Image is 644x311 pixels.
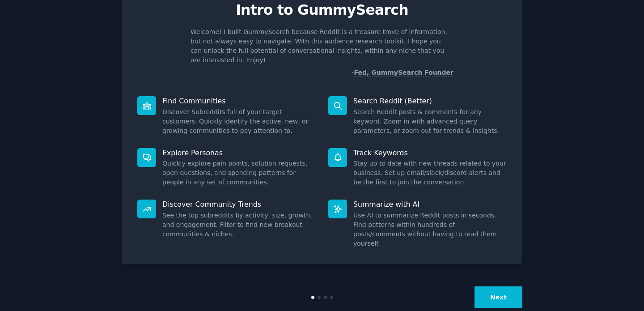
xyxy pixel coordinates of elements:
dd: Stay up to date with new threads related to your business. Set up email/slack/discord alerts and ... [353,159,507,187]
dd: Discover Subreddits full of your target customers. Quickly identify the active, new, or growing c... [162,107,316,136]
button: Next [475,286,522,308]
p: Search Reddit (Better) [353,96,507,106]
p: Welcome! I built GummySearch because Reddit is a treasure trove of information, but not always ea... [191,27,453,65]
a: Fed, GummySearch Founder [354,69,453,77]
dd: See the top subreddits by activity, size, growth, and engagement. Filter to find new breakout com... [162,211,316,239]
p: Find Communities [162,96,316,106]
dd: Quickly explore pain points, solution requests, open questions, and spending patterns for people ... [162,159,316,187]
dd: Use AI to summarize Reddit posts in seconds. Find patterns within hundreds of posts/comments with... [353,211,507,248]
p: Explore Personas [162,148,316,158]
div: - [352,68,453,77]
p: Track Keywords [353,148,507,158]
p: Discover Community Trends [162,200,316,209]
p: Summarize with AI [353,200,507,209]
dd: Search Reddit posts & comments for any keyword. Zoom in with advanced query parameters, or zoom o... [353,107,507,136]
p: Intro to GummySearch [131,2,513,18]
